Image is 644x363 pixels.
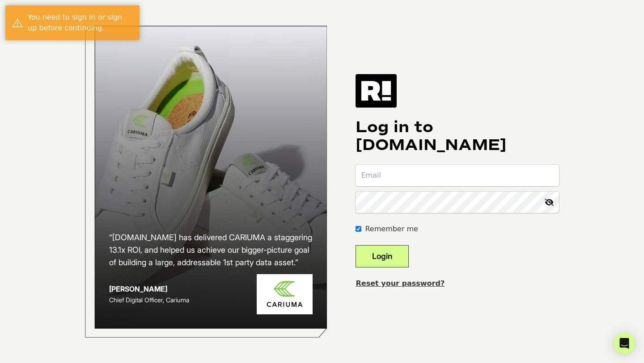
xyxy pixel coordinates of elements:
h1: Log in to [DOMAIN_NAME] [356,118,559,154]
div: Open Intercom Messenger [614,333,635,354]
label: Remember me [365,224,418,234]
img: Cariuma [257,274,313,315]
input: Email [356,165,559,186]
button: Login [356,245,409,267]
h2: “[DOMAIN_NAME] has delivered CARIUMA a staggering 13.1x ROI, and helped us achieve our bigger-pic... [109,231,313,269]
img: Retention.com [356,74,397,107]
span: Chief Digital Officer, Cariuma [109,296,189,304]
div: You need to sign in or sign up before continuing. [28,12,133,33]
a: Reset your password? [356,279,445,288]
strong: [PERSON_NAME] [109,284,167,293]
